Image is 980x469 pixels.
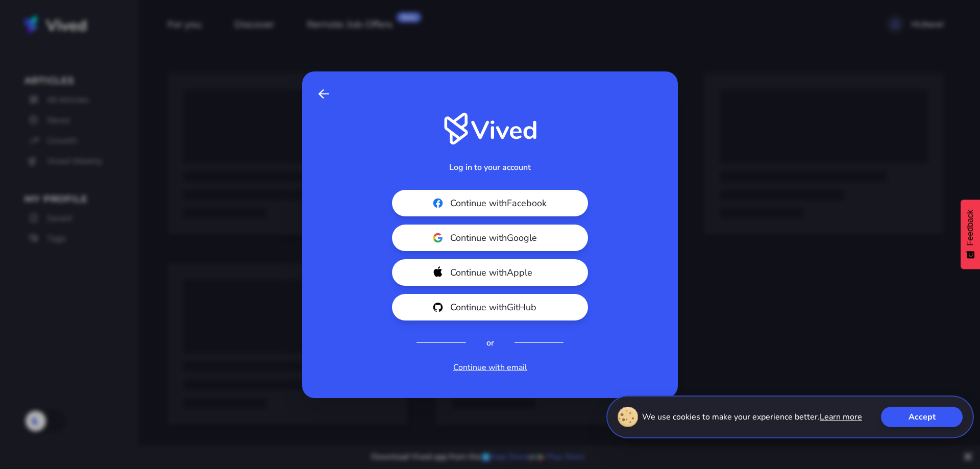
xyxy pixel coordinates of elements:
[392,294,588,320] button: Continue withGitHub
[450,300,565,314] span: Continue with GitHub
[606,396,974,438] div: We use cookies to make your experience better.
[449,161,531,174] h2: Log in to your account
[392,259,588,286] button: Continue withApple
[450,196,565,210] span: Continue with Facebook
[450,265,565,280] span: Continue with Apple
[444,112,536,145] img: Vived
[961,200,980,269] button: Feedback - Show survey
[486,337,494,349] div: or
[392,225,588,251] button: Continue withGoogle
[966,210,975,245] span: Feedback
[820,411,862,423] a: Learn more
[392,190,588,216] button: Continue withFacebook
[453,361,527,374] a: Continue with email
[450,231,565,245] span: Continue with Google
[881,407,963,427] button: Accept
